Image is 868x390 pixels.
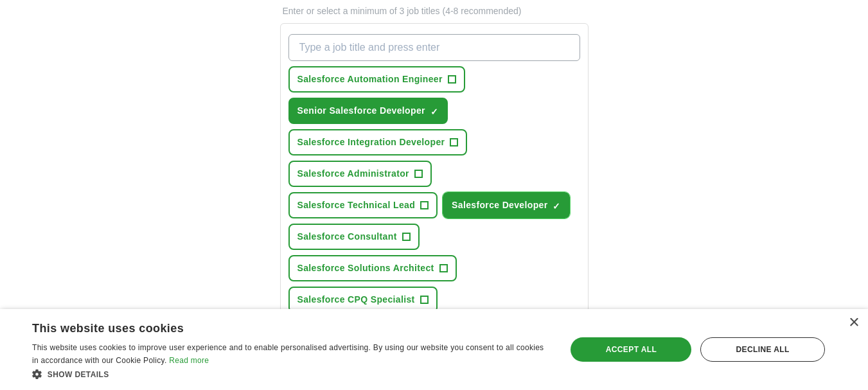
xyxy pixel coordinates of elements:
p: Enter or select a minimum of 3 job titles (4-8 recommended) [280,4,589,18]
button: Senior Salesforce Developer✓ [288,98,448,124]
button: Salesforce Solutions Architect [288,255,457,281]
button: Salesforce Developer✓ [443,192,570,218]
span: This website uses cookies to improve user experience and to enable personalised advertising. By u... [32,343,544,365]
button: Salesforce Consultant [288,224,420,250]
button: Salesforce CPQ Specialist [288,287,438,313]
span: Salesforce Integration Developer [297,136,445,149]
span: Salesforce CPQ Specialist [297,293,415,306]
div: Decline all [700,337,825,362]
div: Show details [32,368,551,380]
span: Salesforce Administrator [297,167,409,181]
button: Salesforce Integration Developer [288,129,468,155]
button: Salesforce Automation Engineer [288,66,465,93]
button: Salesforce Administrator [288,161,432,187]
span: Salesforce Consultant [297,230,397,244]
button: Salesforce Technical Lead [288,192,438,218]
span: Salesforce Solutions Architect [297,261,434,275]
a: Read more, opens a new window [169,356,209,365]
span: ✓ [553,201,560,211]
div: Accept all [571,337,691,362]
span: Senior Salesforce Developer [297,104,425,118]
span: Salesforce Automation Engineer [297,73,443,86]
span: ✓ [430,107,438,117]
span: Show details [48,370,109,379]
input: Type a job title and press enter [288,34,580,61]
div: This website uses cookies [32,317,518,336]
span: Salesforce Developer [452,199,547,212]
span: Salesforce Technical Lead [297,199,416,212]
div: Close [849,318,858,328]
